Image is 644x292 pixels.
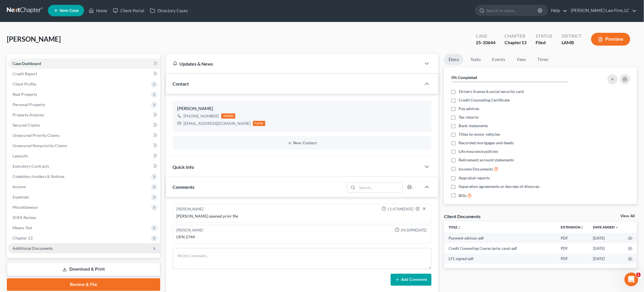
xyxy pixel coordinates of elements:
span: 1 [636,273,641,277]
span: Bills [459,193,467,198]
td: Credit Counseling Course (prior case)-pdf [444,243,556,254]
input: Search by name... [487,5,539,16]
a: Timer [533,54,554,65]
span: Expenses [13,194,29,199]
i: unfold_more [457,226,461,229]
span: Retirement account statements [459,157,514,163]
span: Income [13,184,26,189]
span: Executory Contracts [13,164,49,169]
span: Appraisal reports [459,175,490,181]
span: Life insurance policies [459,149,498,154]
span: Unsecured Priority Claims [13,133,60,138]
td: PDF [556,243,589,254]
div: mobile [221,113,236,119]
span: Property Analysis [13,112,44,117]
span: Separation agreements or decrees of divorces [459,184,540,189]
span: New Case [60,9,79,13]
td: PDF [556,254,589,264]
a: Docs [444,54,463,65]
div: [PERSON_NAME] opened prior file [177,213,428,219]
span: Income Documents [459,166,493,172]
a: Tasks [466,54,485,65]
button: Add Comment [391,274,432,286]
button: Preview [591,33,630,46]
span: Quick Info [173,164,194,170]
span: Secured Claims [13,123,40,127]
div: Client Documents [444,213,481,219]
span: Tax returns [459,114,479,120]
a: Lawsuits [8,151,160,161]
div: Status [536,33,552,39]
a: Property Analysis [8,110,160,120]
a: Help [548,5,568,16]
input: Search... [357,183,403,192]
td: LF1 signed-pdf [444,254,556,264]
span: Additional Documents [13,246,53,251]
span: Recorded mortgages and deeds [459,140,514,146]
a: Client Portal [110,5,147,16]
span: Drivers license & social security card [459,89,524,94]
td: [DATE] [589,243,623,254]
a: Unsecured Nonpriority Claims [8,141,160,151]
a: Executory Contracts [8,161,160,171]
span: Pay advices [459,106,479,111]
span: SOFA Review [13,215,36,220]
a: SOFA Review [8,212,160,223]
span: Miscellaneous [13,205,38,210]
button: New Contact [177,141,427,145]
a: Home [86,5,110,16]
a: Case Dashboard [8,58,160,69]
a: Review & File [7,278,160,291]
td: Payment advices-pdf [444,233,556,243]
span: [PERSON_NAME] [7,35,61,43]
span: 11:47AM[DATE] [387,206,414,212]
td: [DATE] [589,254,623,264]
span: Real Property [13,92,37,97]
span: Chapter 13 [13,236,33,240]
i: unfold_more [581,226,584,229]
div: District [562,33,582,39]
span: Personal Property [13,102,45,107]
a: [PERSON_NAME] Law Firm, LC [568,5,637,16]
span: Comments [173,184,195,190]
i: expand_more [615,226,619,229]
a: Fees [513,54,531,65]
iframe: Intercom live chat [625,273,638,286]
div: [EMAIL_ADDRESS][DOMAIN_NAME] [184,121,251,126]
span: Credit Counseling Certificate [459,97,510,103]
a: Events [488,54,510,65]
span: Client Profile [13,82,36,86]
td: [DATE] [589,233,623,243]
span: Codebtors Insiders & Notices [13,174,64,179]
span: Lawsuits [13,153,28,158]
a: Download & Print [7,263,160,276]
div: [PERSON_NAME] [177,228,204,233]
div: [PERSON_NAME] [177,206,204,212]
div: Updates & News [173,61,415,67]
span: Credit Report [13,71,37,76]
a: Extensionunfold_more [561,225,584,229]
div: OFN 2744 [177,234,428,240]
span: Unsecured Nonpriority Claims [13,143,67,148]
strong: 0% Completed [451,75,477,80]
span: Contact [173,81,189,86]
div: home [253,121,266,126]
div: Chapter [505,39,526,46]
span: Means Test [13,225,32,230]
a: View All [621,214,635,218]
span: Case Dashboard [13,61,41,66]
div: Chapter [505,33,526,39]
span: Titles to motor vehicles [459,131,500,137]
div: LAMB [562,39,582,46]
span: 04:30PM[DATE] [401,228,427,233]
div: Filed [536,39,552,46]
a: Titleunfold_more [449,225,461,229]
a: Date Added expand_more [593,225,619,229]
a: Secured Claims [8,120,160,130]
a: Unsecured Priority Claims [8,130,160,141]
span: 13 [521,40,526,45]
div: 25-10644 [476,39,495,46]
a: Credit Report [8,69,160,79]
div: [PHONE_NUMBER] [184,113,219,119]
td: PDF [556,233,589,243]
